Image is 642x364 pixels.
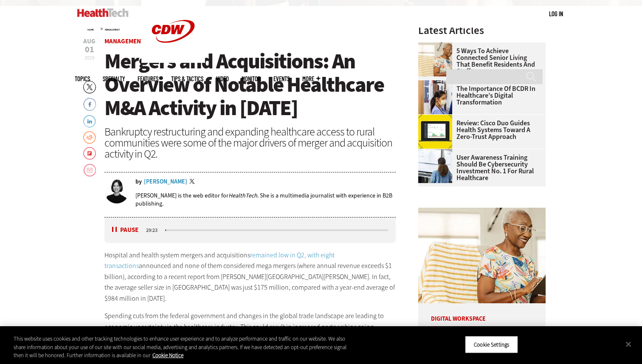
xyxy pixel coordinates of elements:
[75,76,90,82] span: Topics
[549,9,563,18] div: User menu
[418,80,452,114] img: Doctors reviewing tablet
[273,76,290,82] a: Events
[152,352,183,359] a: More information about your privacy
[135,179,142,185] span: by
[104,217,396,243] div: media player
[112,227,138,233] button: Pause
[418,85,541,106] a: The Importance of BCDR in Healthcare’s Digital Transformation
[104,310,396,354] p: Spending cuts from the federal government and changes in the global trade landscape are leading t...
[418,149,452,183] img: Doctors reviewing information boards
[171,76,203,82] a: Tips & Tactics
[418,115,452,149] img: Cisco Duo
[103,76,125,82] span: Specialty
[418,154,541,181] a: User Awareness Training Should Be Cybersecurity Investment No. 1 for Rural Healthcare
[418,80,456,87] a: Doctors reviewing tablet
[138,76,158,82] a: Features
[619,335,638,353] button: Close
[141,56,205,65] a: CDW
[77,8,129,17] img: Home
[418,149,456,156] a: Doctors reviewing information boards
[302,76,320,82] span: More
[242,76,261,82] a: MonITor
[418,115,456,121] a: Cisco Duo
[418,303,546,322] p: Digital Workspace
[144,179,187,185] a: [PERSON_NAME]
[104,179,129,203] img: Jordan Scott
[549,10,563,17] a: Log in
[14,335,353,360] div: This website uses cookies and other tracking technologies to enhance user experience and to analy...
[228,192,257,200] em: HealthTech
[418,208,546,303] img: Networking Solutions for Senior Living
[104,250,396,304] p: Hospital and health system mergers and acquisitions announced and none of them considered mega me...
[145,226,164,234] div: duration
[189,179,197,186] a: Twitter
[216,76,229,82] a: Video
[104,126,396,159] div: Bankruptcy restructuring and expanding healthcare access to rural communities were some of the ma...
[465,336,518,353] button: Cookie Settings
[418,120,541,140] a: Review: Cisco Duo Guides Health Systems Toward a Zero-Trust Approach
[135,192,396,208] p: [PERSON_NAME] is the web editor for . She is a multimedia journalist with experience in B2B publi...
